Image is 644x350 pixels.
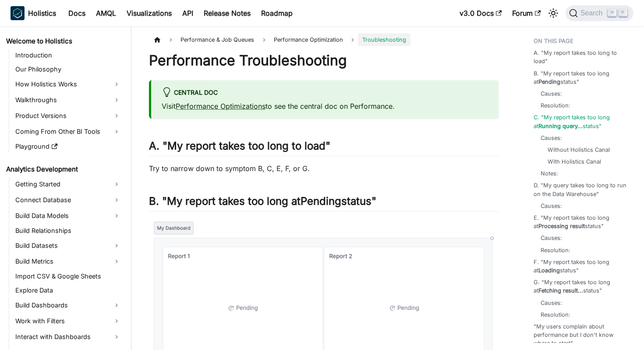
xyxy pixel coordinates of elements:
[13,254,124,268] a: Build Metrics
[534,214,630,230] a: E. "My report takes too long atProcessing resultstatus"
[541,311,570,319] a: Resolution:
[13,193,124,207] a: Connect Database
[91,6,121,20] a: AMQL
[619,9,627,17] kbd: K
[566,5,633,21] button: Search (Command+K)
[176,33,258,46] span: Performance & Job Queues
[546,6,560,20] button: Switch between dark and light mode (currently light mode)
[507,6,546,20] a: Forum
[149,33,166,46] a: Home page
[63,6,91,20] a: Docs
[149,163,499,174] p: Try to narrow down to symptom B, C, E, F, or G.
[608,9,616,17] kbd: ⌘
[534,69,630,86] a: B. "My report takes too long atPendingstatus"
[538,267,560,274] strong: Loading
[13,93,124,107] a: Walkthroughs
[13,109,124,123] a: Product Versions
[149,139,499,156] h2: A. "My report takes too long to load"
[13,239,124,253] a: Build Datasets
[541,101,570,110] a: Resolution:
[541,202,562,210] a: Causes:
[13,63,124,75] a: Our Philosophy
[13,314,124,328] a: Work with Filters
[541,89,562,98] a: Causes:
[13,49,124,61] a: Introduction
[454,6,507,20] a: v3.0 Docs
[13,330,124,344] a: Interact with Dashboards
[121,6,177,20] a: Visualizations
[149,33,499,46] nav: Breadcrumbs
[541,246,570,254] a: Resolution:
[541,299,562,307] a: Causes:
[534,322,630,348] a: "My users complain about performance but I don't know where to start"
[541,234,562,242] a: Causes:
[4,163,124,175] a: Analytics Development
[162,87,488,99] div: Central Doc
[149,52,499,69] h1: Performance Troubleshooting
[13,298,124,312] a: Build Dashboards
[13,284,124,296] a: Explore Data
[28,8,56,18] b: Holistics
[162,101,488,111] p: Visit to see the central doc on Performance.
[274,36,343,43] span: Performance Optimization
[149,195,499,211] h2: B. "My report takes too long at status"
[4,35,124,47] a: Welcome to Holistics
[538,123,583,129] strong: Running query...
[534,278,630,295] a: G. "My report takes too long atFetching result...status"
[548,146,610,154] a: Without Holistics Canal
[534,258,630,275] a: F. "My report takes too long atLoadingstatus"
[538,287,583,294] strong: Fetching result...
[538,79,560,85] strong: Pending
[13,177,124,191] a: Getting Started
[541,169,558,178] a: Notes:
[534,181,630,198] a: D. "My query takes too long to run on the Data Warehouse"
[534,49,630,65] a: A. "My report takes too long to load"
[11,6,56,20] a: HolisticsHolistics
[578,9,608,17] span: Search
[13,125,124,139] a: Coming From Other BI Tools
[13,225,124,237] a: Build Relationships
[548,157,601,166] a: With Holistics Canal
[177,6,198,20] a: API
[269,33,347,46] a: Performance Optimization
[198,6,256,20] a: Release Notes
[256,6,298,20] a: Roadmap
[11,6,25,20] img: Holistics
[13,270,124,282] a: Import CSV & Google Sheets
[534,113,630,130] a: C. "My report takes too long atRunning query...status"
[541,134,562,142] a: Causes:
[13,77,124,91] a: How Holistics Works
[13,209,124,223] a: Build Data Models
[301,195,341,207] strong: Pending
[176,102,265,111] a: Performance Optimizations
[13,140,124,153] a: Playground
[358,33,410,46] span: Troubleshooting
[538,223,585,229] strong: Processing result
